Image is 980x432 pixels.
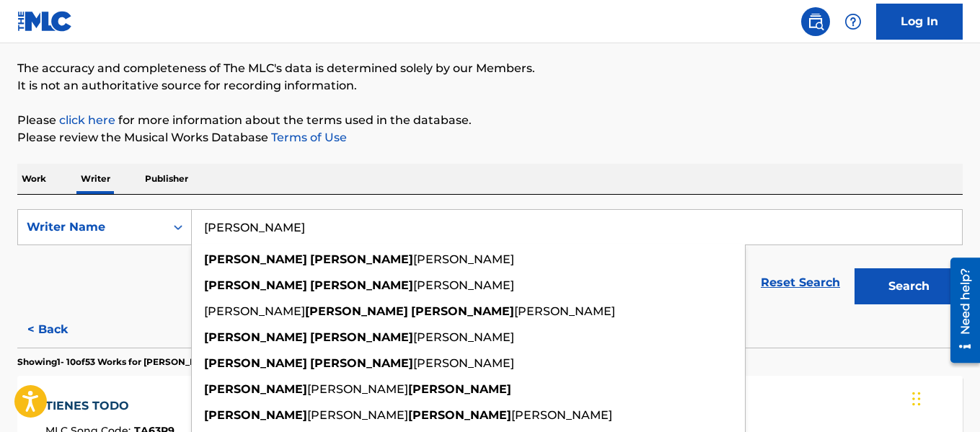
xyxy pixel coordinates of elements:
strong: [PERSON_NAME] [310,330,413,344]
button: < Back [17,312,104,348]
p: Writer [76,164,115,194]
div: TIENES TODO [45,397,175,415]
strong: [PERSON_NAME] [408,408,511,422]
a: Public Search [801,7,830,36]
div: Writer Name [27,219,156,236]
span: [PERSON_NAME] [307,408,408,422]
p: Please review the Musical Works Database [17,129,963,146]
form: Search Form [17,209,963,312]
strong: [PERSON_NAME] [204,330,307,344]
strong: [PERSON_NAME] [310,252,413,266]
p: Please for more information about the terms used in the database. [17,112,963,129]
span: [PERSON_NAME] [511,408,612,422]
strong: [PERSON_NAME] [408,382,511,396]
span: [PERSON_NAME] [413,330,514,344]
a: Terms of Use [268,131,347,144]
span: [PERSON_NAME] [307,382,408,396]
span: [PERSON_NAME] [413,278,514,292]
div: Widget de chat [908,363,980,432]
span: [PERSON_NAME] [204,304,305,318]
a: click here [59,113,115,127]
strong: [PERSON_NAME] [310,278,413,292]
div: Help [839,7,868,36]
span: [PERSON_NAME] [413,252,514,266]
p: The accuracy and completeness of The MLC's data is determined solely by our Members. [17,60,963,77]
a: Log In [876,4,963,40]
button: Search [855,268,963,304]
strong: [PERSON_NAME] [204,408,307,422]
img: search [807,13,824,30]
img: help [844,13,862,30]
span: [PERSON_NAME] [413,356,514,370]
strong: [PERSON_NAME] [204,252,307,266]
strong: [PERSON_NAME] [204,382,307,396]
p: It is not an authoritative source for recording information. [17,77,963,94]
strong: [PERSON_NAME] [204,278,307,292]
a: Reset Search [754,267,847,299]
p: Work [17,164,50,194]
strong: [PERSON_NAME] [411,304,514,318]
div: Arrastrar [912,377,921,420]
span: [PERSON_NAME] [514,304,615,318]
strong: [PERSON_NAME] [310,356,413,370]
iframe: Chat Widget [908,363,980,432]
strong: [PERSON_NAME] [305,304,408,318]
iframe: Resource Center [940,252,980,369]
p: Publisher [141,164,193,194]
p: Showing 1 - 10 of 53 Works for [PERSON_NAME] [17,356,220,369]
img: MLC Logo [17,11,73,32]
strong: [PERSON_NAME] [204,356,307,370]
